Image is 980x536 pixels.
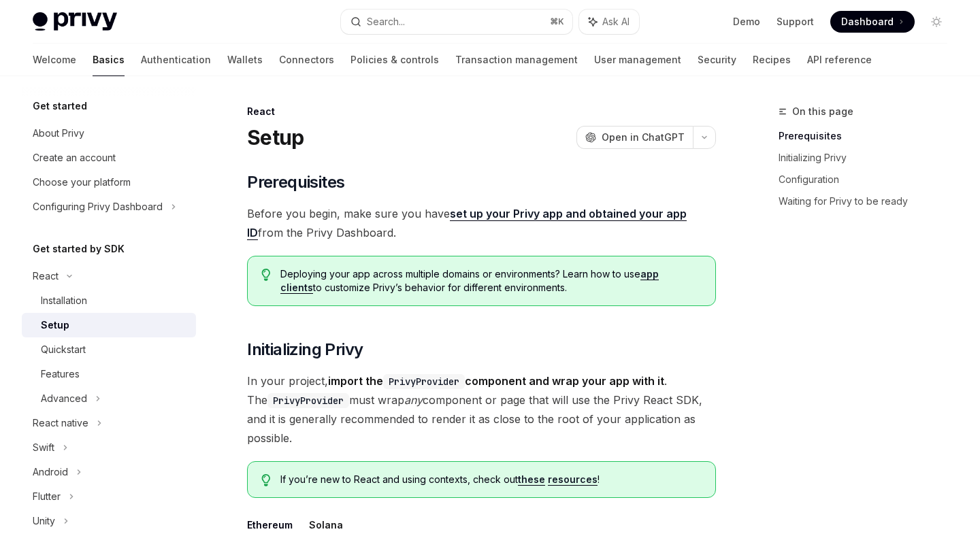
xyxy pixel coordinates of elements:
[247,125,304,150] h1: Setup
[576,126,693,149] button: Open in ChatGPT
[22,121,196,146] a: About Privy
[280,267,702,295] span: Deploying your app across multiple domains or environments? Learn how to use to customize Privy’s...
[404,393,423,407] em: any
[841,15,894,29] span: Dashboard
[33,12,117,31] img: light logo
[594,44,681,76] a: User management
[518,473,545,486] a: these
[22,313,196,337] a: Setup
[328,374,664,388] strong: import the component and wrap your app with it
[33,174,131,190] div: Choose your platform
[33,125,84,141] div: About Privy
[33,268,59,284] div: React
[579,10,639,34] button: Ask AI
[548,473,598,486] a: resources
[33,44,76,76] a: Welcome
[779,190,958,212] a: Waiting for Privy to be ready
[279,44,334,76] a: Connectors
[779,169,958,190] a: Configuration
[807,44,872,76] a: API reference
[33,488,61,505] div: Flutter
[698,44,736,76] a: Security
[41,366,80,382] div: Features
[267,393,349,408] code: PrivyProvider
[41,390,87,407] div: Advanced
[280,473,702,486] span: If you’re new to React and using contexts, check out !
[341,10,572,34] button: Search...⌘K
[753,44,791,76] a: Recipes
[33,464,68,480] div: Android
[602,15,630,29] span: Ask AI
[779,125,958,147] a: Prerequisites
[33,439,54,456] div: Swift
[792,103,853,120] span: On this page
[22,146,196,170] a: Create an account
[22,337,196,362] a: Quickstart
[33,241,125,257] h5: Get started by SDK
[227,44,263,76] a: Wallets
[247,171,344,193] span: Prerequisites
[777,15,814,29] a: Support
[247,204,716,242] span: Before you begin, make sure you have from the Privy Dashboard.
[550,16,564,27] span: ⌘ K
[247,105,716,118] div: React
[830,11,915,33] a: Dashboard
[350,44,439,76] a: Policies & controls
[247,371,716,448] span: In your project, . The must wrap component or page that will use the Privy React SDK, and it is g...
[247,339,363,361] span: Initializing Privy
[455,44,578,76] a: Transaction management
[33,199,163,215] div: Configuring Privy Dashboard
[141,44,211,76] a: Authentication
[383,374,465,389] code: PrivyProvider
[926,11,947,33] button: Toggle dark mode
[22,170,196,195] a: Choose your platform
[22,288,196,313] a: Installation
[247,207,687,240] a: set up your Privy app and obtained your app ID
[33,415,88,431] div: React native
[261,474,271,486] svg: Tip
[93,44,125,76] a: Basics
[22,362,196,386] a: Features
[41,292,87,309] div: Installation
[33,98,87,114] h5: Get started
[33,513,55,529] div: Unity
[261,269,271,281] svg: Tip
[779,147,958,169] a: Initializing Privy
[33,150,116,166] div: Create an account
[602,131,685,144] span: Open in ChatGPT
[367,14,405,30] div: Search...
[41,317,69,333] div: Setup
[733,15,760,29] a: Demo
[41,341,86,358] div: Quickstart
